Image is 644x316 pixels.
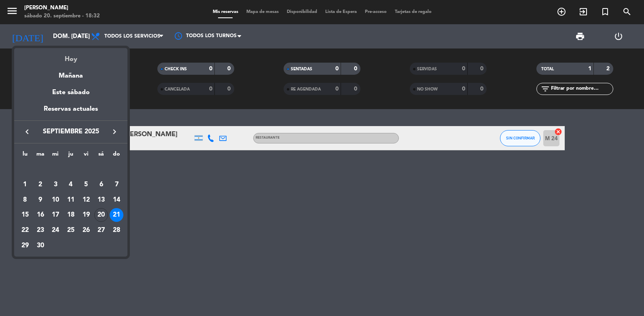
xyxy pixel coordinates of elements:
[33,177,48,192] td: 2 de septiembre de 2025
[34,178,47,192] div: 2
[33,192,48,208] td: 9 de septiembre de 2025
[49,223,62,237] div: 24
[33,238,48,253] td: 30 de septiembre de 2025
[48,177,63,192] td: 3 de septiembre de 2025
[94,223,109,238] td: 27 de septiembre de 2025
[17,238,33,253] td: 29 de septiembre de 2025
[64,178,78,192] div: 4
[14,48,127,65] div: Hoy
[110,178,123,192] div: 7
[48,150,63,162] th: miércoles
[94,193,108,207] div: 13
[78,177,94,192] td: 5 de septiembre de 2025
[109,150,124,162] th: domingo
[109,207,124,223] td: 21 de septiembre de 2025
[94,223,108,237] div: 27
[64,193,78,207] div: 11
[18,239,32,253] div: 29
[94,178,108,192] div: 6
[79,208,93,222] div: 19
[94,177,109,192] td: 6 de septiembre de 2025
[109,192,124,208] td: 14 de septiembre de 2025
[48,223,63,238] td: 24 de septiembre de 2025
[33,150,48,162] th: martes
[109,177,124,192] td: 7 de septiembre de 2025
[79,193,93,207] div: 12
[14,65,127,81] div: Mañana
[18,208,32,222] div: 15
[64,208,78,222] div: 18
[22,127,32,137] i: keyboard_arrow_left
[34,208,47,222] div: 16
[78,207,94,223] td: 19 de septiembre de 2025
[48,192,63,208] td: 10 de septiembre de 2025
[107,126,122,137] button: keyboard_arrow_right
[18,193,32,207] div: 8
[64,223,78,237] div: 25
[79,223,93,237] div: 26
[49,193,62,207] div: 10
[110,127,119,137] i: keyboard_arrow_right
[17,192,33,208] td: 8 de septiembre de 2025
[49,208,62,222] div: 17
[17,162,124,177] td: SEP.
[110,223,123,237] div: 28
[94,207,109,223] td: 20 de septiembre de 2025
[17,177,33,192] td: 1 de septiembre de 2025
[17,207,33,223] td: 15 de septiembre de 2025
[63,177,78,192] td: 4 de septiembre de 2025
[14,104,127,120] div: Reservas actuales
[34,223,47,237] div: 23
[33,223,48,238] td: 23 de septiembre de 2025
[63,192,78,208] td: 11 de septiembre de 2025
[94,192,109,208] td: 13 de septiembre de 2025
[49,178,62,192] div: 3
[34,239,47,253] div: 30
[34,193,47,207] div: 9
[94,208,108,222] div: 20
[18,178,32,192] div: 1
[63,223,78,238] td: 25 de septiembre de 2025
[17,223,33,238] td: 22 de septiembre de 2025
[79,178,93,192] div: 5
[78,192,94,208] td: 12 de septiembre de 2025
[33,207,48,223] td: 16 de septiembre de 2025
[94,150,109,162] th: sábado
[14,81,127,104] div: Este sábado
[78,223,94,238] td: 26 de septiembre de 2025
[17,150,33,162] th: lunes
[110,208,123,222] div: 21
[63,207,78,223] td: 18 de septiembre de 2025
[48,207,63,223] td: 17 de septiembre de 2025
[34,126,107,137] span: septiembre 2025
[110,193,123,207] div: 14
[20,126,34,137] button: keyboard_arrow_left
[63,150,78,162] th: jueves
[78,150,94,162] th: viernes
[18,223,32,237] div: 22
[109,223,124,238] td: 28 de septiembre de 2025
